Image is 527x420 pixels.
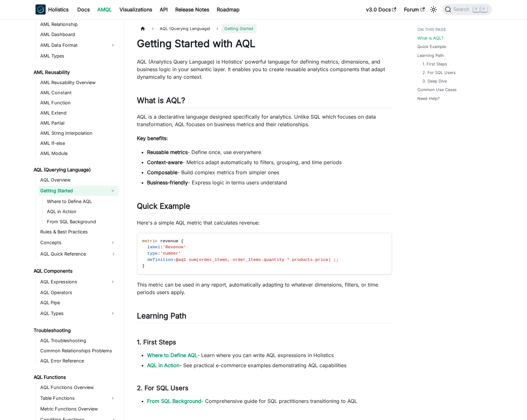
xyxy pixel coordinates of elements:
a: AML Constant [38,88,119,97]
p: AQL (Analytics Query Language) is Holistics' powerful language for defining metrics, dimensions, ... [137,58,392,81]
a: What is AQL? [417,35,444,41]
a: Common Relationships Problems [38,346,119,355]
span: : [157,251,160,256]
a: Table Functions [38,393,107,403]
li: - Define once, use everywhere [147,148,392,156]
button: Collapse sidebar category 'Getting Started' [107,186,119,196]
nav: Breadcrumbs [137,24,392,33]
kbd: ⌘ [473,6,479,12]
a: AML Reusability Overview [38,78,119,87]
strong: Key benefits: [137,135,168,141]
a: Need Help? [417,96,440,102]
a: AQL Components [32,267,119,275]
img: Holistics [35,4,46,15]
a: AQL Troubleshooting [38,336,119,345]
a: HolisticsHolistics [35,4,68,15]
h3: 1. First Steps [137,338,392,346]
button: Expand sidebar category 'AQL Types' [107,308,119,318]
b: Holistics [48,6,68,13]
button: Expand sidebar category 'AQL Expressions' [107,277,119,287]
a: AML String Interpolation [38,129,119,138]
a: AQL Expressions [38,277,107,287]
a: 1. First Steps [422,61,447,67]
a: AML Module [38,149,119,158]
a: Where to Define AQL [147,352,197,358]
strong: Composable [147,169,177,176]
span: 'Revenue' [163,245,186,250]
kbd: K [481,6,487,12]
button: Switch between dark and light mode (currently light mode) [428,4,439,15]
a: AQL Overview [38,176,119,184]
span: @aql sum(order_items, order_items.quantity * products.price) ;; [176,257,339,262]
a: AQL (Querying Language) [32,165,119,174]
span: : [173,257,176,262]
a: AQL Quick Reference [38,249,119,259]
li: - Build complex metrics from simpler ones [147,169,392,176]
span: label [147,245,160,250]
span: definition [147,257,173,262]
a: 3. Deep Dive [422,78,447,84]
a: Roadmap [213,4,243,15]
a: Quick Example [417,44,446,50]
a: AML Data Format [38,40,107,50]
a: API [156,4,171,15]
button: Expand sidebar category 'AML Data Format' [107,40,119,50]
h3: 2. For SQL Users [137,384,392,392]
a: AML Relationship [38,20,119,29]
h2: Learning Path [137,311,392,323]
a: AQL Pipe [38,298,119,307]
a: AML Dashboard [38,30,119,39]
a: Forum [400,4,428,15]
a: Learning Path [417,52,444,59]
li: - See practical e-commerce examples demonstrating AQL capabilities [147,361,392,369]
button: Search (Command+K) [442,4,492,15]
strong: Business-friendly [147,179,188,186]
a: AQL in Action [147,362,179,368]
a: Concepts [38,238,107,248]
h1: Getting Started with AQL [137,37,392,50]
button: Expand sidebar category 'Concepts' [107,238,119,248]
a: Common Use Cases [417,87,457,93]
a: From SQL Background [45,217,119,226]
span: } [142,263,145,268]
span: Search [451,7,473,12]
span: { [181,239,183,244]
a: Docs [74,4,93,15]
a: AQL Operators [38,288,119,297]
a: Rules & Best Practices [38,227,119,236]
nav: Docs sidebar [29,19,124,420]
a: 2. For SQL Users [422,70,456,76]
a: Metric Functions Overview [38,405,119,413]
a: AQL Functions [32,373,119,382]
h2: What is AQL? [137,96,392,108]
a: AML Extend [38,108,119,117]
a: AML Partial [38,119,119,127]
span: Getting Started [221,24,256,33]
a: From SQL Background [147,398,201,404]
button: Expand sidebar category 'Table Functions' [107,393,119,403]
span: AQL (Querying Language) [157,24,214,33]
a: Home page [137,24,149,33]
a: AQL Functions Overview [38,383,119,392]
li: - Learn where you can write AQL expressions in Holistics [147,351,392,359]
a: Troubleshooting [32,326,119,335]
a: AML Reusability [32,68,119,77]
li: - Express logic in terms users understand [147,179,392,186]
a: AML If-else [38,139,119,148]
a: AMQL [93,4,116,15]
p: This metric can be used in any report, automatically adapting to whatever dimensions, filters, or... [137,281,392,296]
span: metric [142,239,158,244]
a: AML Types [38,52,119,60]
li: - Comprehensive guide for SQL practitioners transitioning to AQL [147,397,392,405]
span: revenue [160,239,178,244]
span: 'number' [160,251,181,256]
a: AQL Types [38,308,107,318]
a: AQL in Action [45,207,119,216]
p: Here's a simple AQL metric that calculates revenue: [137,219,392,226]
strong: Context-aware [147,159,183,165]
span: type [147,251,158,256]
a: v3.0 Docs [362,4,400,15]
strong: Reusable metrics [147,149,188,155]
a: Visualizations [116,4,156,15]
a: Release Notes [171,4,213,15]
